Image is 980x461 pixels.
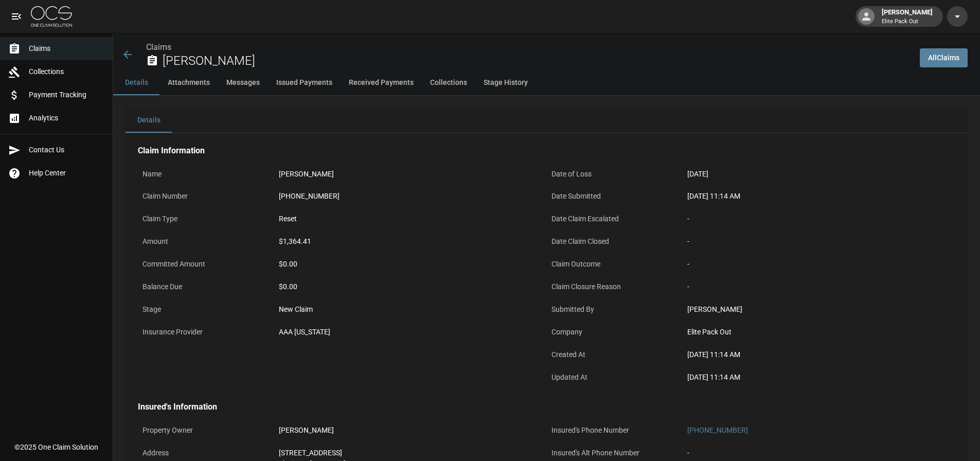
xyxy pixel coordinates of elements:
p: Date Claim Escalated [547,209,683,229]
div: Elite Pack Out [687,327,951,338]
div: [PERSON_NAME] [687,304,951,315]
p: Company [547,322,683,342]
div: - [687,259,951,270]
button: Collections [422,70,475,95]
p: Property Owner [138,420,274,440]
p: Amount [138,232,274,252]
div: $0.00 [279,259,542,270]
div: New Claim [279,304,542,315]
p: Updated At [547,367,683,387]
p: Insurance Provider [138,322,274,342]
div: [PERSON_NAME] [279,169,334,180]
span: Claims [29,43,104,54]
h2: [PERSON_NAME] [163,54,912,68]
div: $1,364.41 [279,236,311,247]
button: Received Payments [341,70,422,95]
div: [DATE] 11:14 AM [687,349,951,360]
h4: Claim Information [138,146,955,156]
div: [DATE] [687,169,708,180]
img: ocs-logo-white-transparent.png [31,6,72,27]
p: Name [138,164,274,184]
span: Help Center [29,168,104,179]
div: [PHONE_NUMBER] [279,191,340,202]
p: Insured's Phone Number [547,420,683,440]
p: Date Claim Closed [547,232,683,252]
span: Analytics [29,113,104,123]
p: Elite Pack Out [882,17,933,26]
div: © 2025 One Claim Solution [14,442,98,452]
span: Payment Tracking [29,90,104,100]
div: - [687,281,951,292]
button: Details [126,108,172,133]
button: Messages [218,70,268,95]
p: Claim Outcome [547,254,683,274]
button: open drawer [6,6,27,27]
p: Claim Type [138,209,274,229]
p: Date of Loss [547,164,683,184]
button: Stage History [475,70,536,95]
div: AAA [US_STATE] [279,327,330,338]
div: Reset [279,214,297,224]
p: Created At [547,345,683,365]
p: Committed Amount [138,254,274,274]
p: Date Submitted [547,186,683,206]
div: [PERSON_NAME] [878,7,937,26]
p: Submitted By [547,299,683,320]
div: [PERSON_NAME] [279,425,334,436]
div: - [687,236,951,247]
div: [STREET_ADDRESS] [279,448,368,458]
p: Claim Closure Reason [547,277,683,297]
span: Contact Us [29,145,104,155]
a: Claims [146,42,171,52]
button: Attachments [159,70,218,95]
div: anchor tabs [113,70,980,95]
span: Collections [29,66,104,77]
nav: breadcrumb [146,41,912,54]
h4: Insured's Information [138,402,955,412]
div: [DATE] 11:14 AM [687,372,951,383]
div: [DATE] 11:14 AM [687,191,951,202]
button: Issued Payments [268,70,341,95]
p: Balance Due [138,277,274,297]
div: details tabs [126,108,968,133]
div: $0.00 [279,281,542,292]
a: AllClaims [920,48,968,67]
div: - [687,448,689,458]
div: - [687,214,951,224]
a: [PHONE_NUMBER] [687,426,748,434]
button: Details [113,70,159,95]
p: Stage [138,299,274,320]
p: Claim Number [138,186,274,206]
